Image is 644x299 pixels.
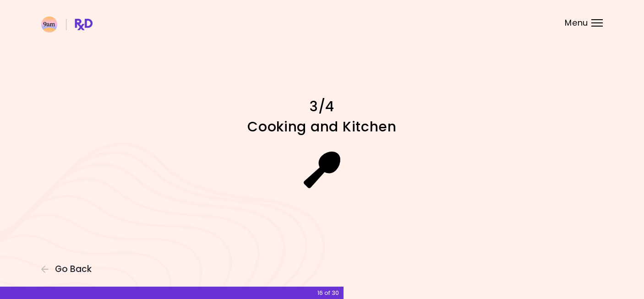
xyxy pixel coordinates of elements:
button: Go Back [41,264,96,274]
h1: Cooking and Kitchen [162,118,482,136]
span: Menu [565,19,588,27]
span: Go Back [55,264,92,274]
img: RxDiet [41,16,93,33]
h1: 3/4 [162,98,482,115]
